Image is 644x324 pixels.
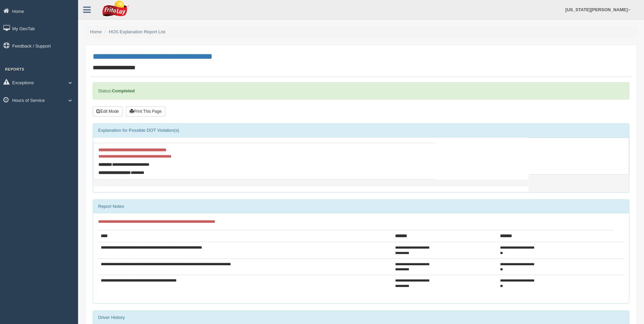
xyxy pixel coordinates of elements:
[126,106,165,116] button: Print This Page
[93,106,123,116] button: Edit Mode
[93,124,629,137] div: Explanation for Possible DOT Violation(s)
[93,82,629,100] div: Status:
[109,29,165,34] a: HOS Explanation Report List
[112,88,134,93] strong: Completed
[90,29,102,34] a: Home
[93,200,629,213] div: Report Notes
